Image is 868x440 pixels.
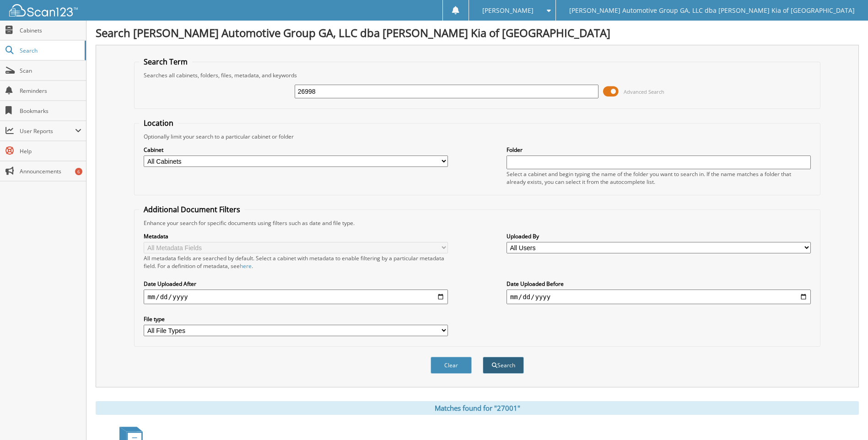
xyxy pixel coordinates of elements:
[822,396,868,440] iframe: Chat Widget
[139,219,815,227] div: Enhance your search for specific documents using filters such as date and file type.
[144,315,448,323] label: File type
[20,67,81,75] span: Scan
[507,232,811,240] label: Uploaded By
[20,147,81,155] span: Help
[507,290,811,304] input: end
[569,8,855,13] span: [PERSON_NAME] Automotive Group GA, LLC dba [PERSON_NAME] Kia of [GEOGRAPHIC_DATA]
[20,87,81,95] span: Reminders
[96,25,859,40] h1: Search [PERSON_NAME] Automotive Group GA, LLC dba [PERSON_NAME] Kia of [GEOGRAPHIC_DATA]
[139,204,245,215] legend: Additional Document Filters
[507,280,811,288] label: Date Uploaded Before
[20,107,81,115] span: Bookmarks
[144,254,448,270] div: All metadata fields are searched by default. Select a cabinet with metadata to enable filtering b...
[240,262,252,270] a: here
[483,357,524,374] button: Search
[139,71,815,79] div: Searches all cabinets, folders, files, metadata, and keywords
[20,127,75,135] span: User Reports
[20,47,80,54] span: Search
[507,170,811,186] div: Select a cabinet and begin typing the name of the folder you want to search in. If the name match...
[139,118,178,128] legend: Location
[139,57,192,67] legend: Search Term
[482,8,534,13] span: [PERSON_NAME]
[144,232,448,240] label: Metadata
[431,357,472,374] button: Clear
[144,280,448,288] label: Date Uploaded After
[75,168,82,175] div: 6
[96,401,859,415] div: Matches found for "27001"
[20,167,81,175] span: Announcements
[144,290,448,304] input: start
[507,146,811,154] label: Folder
[144,146,448,154] label: Cabinet
[20,27,81,34] span: Cabinets
[9,4,78,16] img: scan123-logo-white.svg
[139,133,815,140] div: Optionally limit your search to a particular cabinet or folder
[624,88,664,95] span: Advanced Search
